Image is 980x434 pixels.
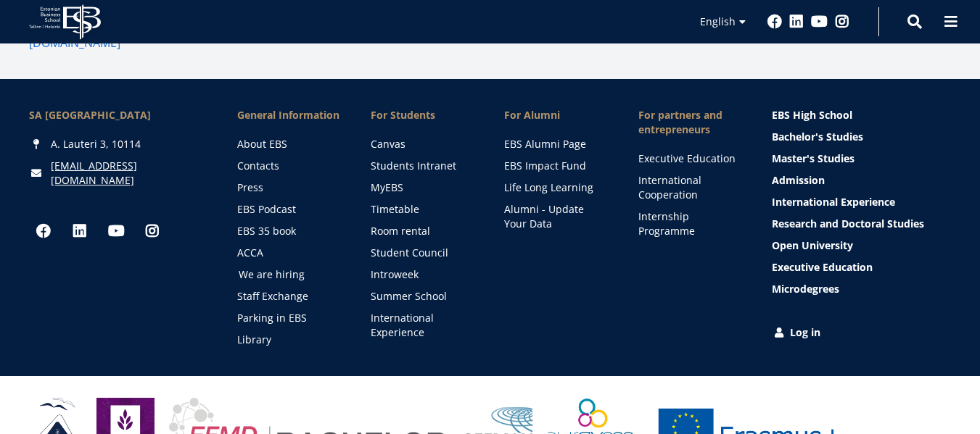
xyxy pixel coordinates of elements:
a: International Experience [371,311,475,340]
a: EBS High School [772,108,951,122]
a: Executive Education [772,260,951,275]
a: Linkedin [65,217,94,246]
a: For Students [371,108,475,122]
a: Youtube [102,217,131,246]
a: Timetable [371,202,475,217]
a: EBS Impact Fund [504,159,609,173]
a: MyEBS [371,180,475,195]
a: Life Long Learning [504,180,609,195]
a: Room rental [371,224,475,238]
a: Student Council [371,246,475,260]
a: Summer School [371,289,475,304]
a: Microdegrees [772,282,951,296]
a: About EBS [237,137,342,151]
a: International Cooperation [638,173,743,202]
span: For partners and entrepreneurs [638,108,743,137]
a: Library [237,333,342,347]
span: General Information [237,108,342,122]
a: Alumni - Update Your Data [504,202,609,231]
a: We are hiring [239,267,343,282]
a: Executive Education [638,151,743,166]
a: Press [237,180,342,195]
span: For Alumni [504,108,609,122]
a: Introweek [371,267,475,282]
a: EBS Podcast [237,202,342,217]
a: ACCA [237,246,342,260]
a: Research and Doctoral Studies [772,217,951,231]
a: EBS 35 book [237,224,342,238]
a: [EMAIL_ADDRESS][DOMAIN_NAME] [51,159,208,188]
a: EBS Alumni Page [504,137,609,151]
a: Instagram [835,14,849,29]
a: Youtube [811,14,828,29]
a: Admission [772,173,951,188]
a: Facebook [767,14,782,29]
a: [DOMAIN_NAME] [29,36,120,50]
a: Facebook [29,217,58,246]
a: Students Intranet [371,159,475,173]
a: Parking in EBS [237,311,342,325]
a: Log in [772,325,951,340]
a: Internship Programme [638,209,743,238]
a: Open University [772,238,951,253]
a: Canvas [371,137,475,151]
a: Linkedin [789,14,804,29]
a: Staff Exchange [237,289,342,304]
a: Instagram [138,217,167,246]
div: SA [GEOGRAPHIC_DATA] [29,108,208,122]
a: Bachelor's Studies [772,130,951,144]
a: Contacts [237,159,342,173]
div: A. Lauteri 3, 10114 [29,137,208,151]
a: International Experience [772,195,951,209]
a: Master's Studies [772,151,951,166]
